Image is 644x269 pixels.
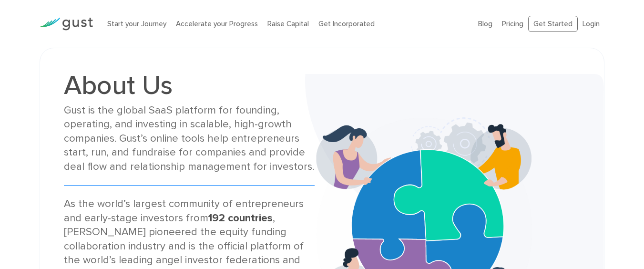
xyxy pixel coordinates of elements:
h1: About Us [64,72,315,99]
a: Login [583,20,600,28]
a: Blog [478,20,492,28]
a: Pricing [502,20,523,28]
a: Raise Capital [267,20,309,28]
a: Get Incorporated [318,20,375,28]
a: Accelerate your Progress [176,20,258,28]
div: Gust is the global SaaS platform for founding, operating, and investing in scalable, high-growth ... [64,103,315,174]
img: Gust Logo [40,18,93,31]
strong: 192 countries [208,212,273,224]
a: Start your Journey [107,20,166,28]
a: Get Started [528,16,578,32]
